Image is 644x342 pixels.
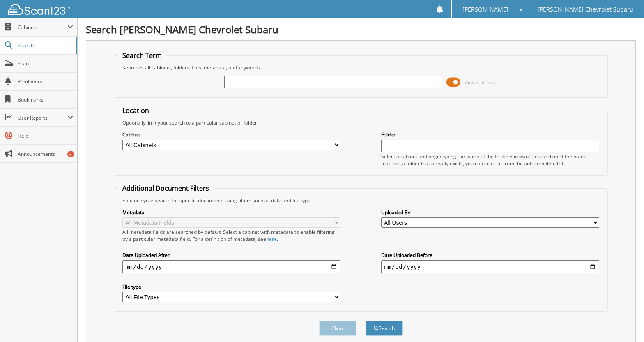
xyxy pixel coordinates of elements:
[462,7,508,12] span: [PERSON_NAME]
[266,236,277,243] a: here
[538,7,633,12] span: [PERSON_NAME] Chevrolet Subaru
[18,114,67,121] span: User Reports
[118,184,213,193] legend: Additional Document Filters
[86,23,636,36] h1: Search [PERSON_NAME] Chevrolet Subaru
[18,42,72,49] span: Search
[18,78,73,85] span: Reminders
[381,252,600,259] label: Date Uploaded Before
[381,209,600,216] label: Uploaded By
[18,150,73,157] span: Announcements
[118,51,166,60] legend: Search Term
[122,283,341,290] label: File type
[8,4,70,15] img: scan123-logo-white.svg
[122,209,341,216] label: Metadata
[18,60,73,67] span: Scan
[18,96,73,103] span: Bookmarks
[18,24,67,31] span: Cabinets
[18,132,73,139] span: Help
[118,197,603,204] div: Enhance your search for specific documents using filters such as date and file type.
[122,131,341,138] label: Cabinet
[118,64,603,71] div: Searches all cabinets, folders, files, metadata, and keywords
[122,229,341,243] div: All metadata fields are searched by default. Select a cabinet with metadata to enable filtering b...
[465,79,501,85] span: Advanced Search
[118,106,153,115] legend: Location
[381,131,600,138] label: Folder
[118,119,603,126] div: Optionally limit your search to a particular cabinet or folder
[381,260,600,273] input: end
[122,252,341,259] label: Date Uploaded After
[381,153,600,167] div: Select a cabinet and begin typing the name of the folder you want to search in. If the name match...
[319,321,356,336] button: Clear
[366,321,403,336] button: Search
[67,151,74,157] div: 6
[122,260,341,273] input: start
